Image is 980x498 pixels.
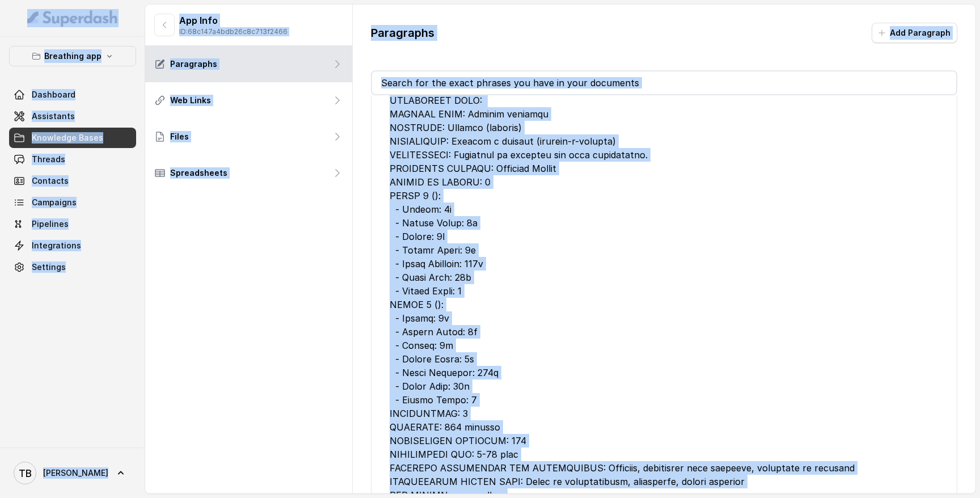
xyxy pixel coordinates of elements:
a: Contacts [9,171,136,191]
a: Threads [9,149,136,170]
span: Pipelines [32,218,69,230]
button: Add Paragraph [872,23,957,43]
span: Campaigns [32,197,77,208]
span: Dashboard [32,89,75,100]
p: ID: 68c147a4bdb26c8c713f2466 [179,27,288,36]
a: Assistants [9,106,136,126]
p: App Info [179,14,288,27]
a: [PERSON_NAME] [9,457,136,489]
span: Knowledge Bases [32,132,103,144]
img: light.svg [27,9,119,27]
button: Breathing app [9,46,136,66]
p: Paragraphs [170,58,217,70]
p: Web Links [170,95,211,106]
input: Search for the exact phrases you have in your documents [372,71,956,94]
a: Knowledge Bases [9,128,136,148]
span: Assistants [32,111,75,122]
p: Paragraphs [371,25,434,41]
span: Threads [32,154,65,165]
p: Files [170,131,189,142]
span: Contacts [32,175,69,187]
p: Spreadsheets [170,167,227,179]
span: [PERSON_NAME] [43,467,108,479]
span: Integrations [32,240,81,251]
a: Integrations [9,235,136,256]
a: Campaigns [9,192,136,213]
a: Settings [9,257,136,277]
span: Settings [32,261,66,273]
a: Dashboard [9,85,136,105]
text: TB [19,467,32,479]
a: Pipelines [9,214,136,234]
p: Breathing app [44,49,102,63]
